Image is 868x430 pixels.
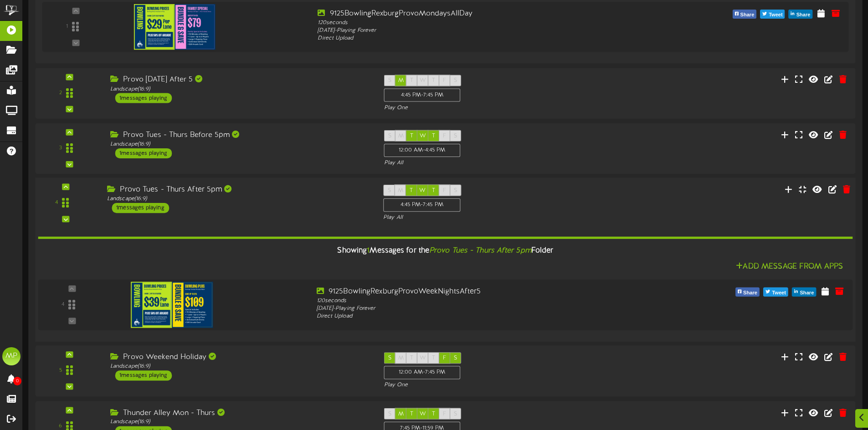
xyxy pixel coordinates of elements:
[733,261,846,273] button: Add Message From Apps
[420,133,426,139] span: W
[454,410,457,417] span: S
[410,355,413,362] span: T
[317,287,642,297] div: 9125BowlingRexburgProvoWeekNightsAfter5
[735,288,760,297] button: Share
[59,422,62,430] div: 6
[443,355,446,362] span: F
[443,77,446,84] span: F
[13,377,21,385] span: 0
[454,133,457,139] span: S
[410,133,413,139] span: T
[741,288,759,298] span: Share
[770,288,788,298] span: Tweet
[432,77,435,84] span: T
[367,247,370,255] span: 1
[115,93,171,103] div: 1 messages playing
[388,355,391,362] span: S
[384,159,575,167] div: Play All
[107,185,370,195] div: Provo Tues - Thurs After 5pm
[432,410,435,417] span: T
[2,347,21,365] div: MP
[110,130,370,141] div: Provo Tues - Thurs Before 5pm
[383,198,460,212] div: 4:45 PM - 7:45 PM
[110,141,370,148] div: Landscape ( 16:9 )
[454,187,457,194] span: S
[383,214,576,222] div: Play All
[420,355,426,362] span: W
[432,187,435,194] span: T
[398,187,403,194] span: M
[318,35,640,42] div: Direct Upload
[384,104,575,112] div: Play One
[410,187,413,194] span: T
[388,187,391,194] span: S
[733,10,757,19] button: Share
[317,305,642,313] div: [DATE] - Playing Forever
[318,19,640,27] div: 120 seconds
[388,77,391,84] span: S
[134,4,215,50] img: 007f0a58-c284-4bbf-9a08-a98551c84513.jpg
[110,408,370,418] div: Thunder Alley Mon - Thurs
[317,313,642,321] div: Direct Upload
[384,382,575,390] div: Play One
[795,10,812,20] span: Share
[429,247,531,255] i: Provo Tues - Thurs After 5pm
[131,282,213,328] img: 15c5d4b6-7e13-4826-b5c7-d8c291448b06.jpg
[115,371,171,381] div: 1 messages playing
[443,133,446,139] span: F
[110,353,370,363] div: Provo Weekend Holiday
[798,288,816,298] span: Share
[110,85,370,93] div: Landscape ( 16:9 )
[792,288,816,297] button: Share
[318,27,640,35] div: [DATE] - Playing Forever
[420,77,426,84] span: W
[443,187,446,194] span: F
[760,10,785,19] button: Tweet
[454,77,457,84] span: S
[410,77,413,84] span: T
[388,410,391,417] span: S
[739,10,756,20] span: Share
[398,355,404,362] span: M
[384,366,461,379] div: 12:00 AM - 7:45 PM
[384,88,461,101] div: 4:45 PM - 7:45 PM
[107,195,370,203] div: Landscape ( 16:9 )
[317,297,642,305] div: 120 seconds
[443,410,446,417] span: F
[388,133,391,139] span: S
[31,242,859,261] div: Showing Messages for the Folder
[398,77,404,84] span: M
[398,133,404,139] span: M
[454,355,457,362] span: S
[384,144,461,157] div: 12:00 AM - 4:45 PM
[112,203,169,213] div: 1 messages playing
[110,418,370,426] div: Landscape ( 16:9 )
[420,410,426,417] span: W
[419,187,426,194] span: W
[432,133,435,139] span: T
[318,9,640,19] div: 9125BowlingRexburgProvoMondaysAllDay
[110,75,370,85] div: Provo [DATE] After 5
[110,363,370,370] div: Landscape ( 16:9 )
[767,10,784,20] span: Tweet
[432,355,435,362] span: T
[115,148,171,158] div: 1 messages playing
[763,288,788,297] button: Tweet
[789,10,813,19] button: Share
[410,410,413,417] span: T
[398,410,404,417] span: M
